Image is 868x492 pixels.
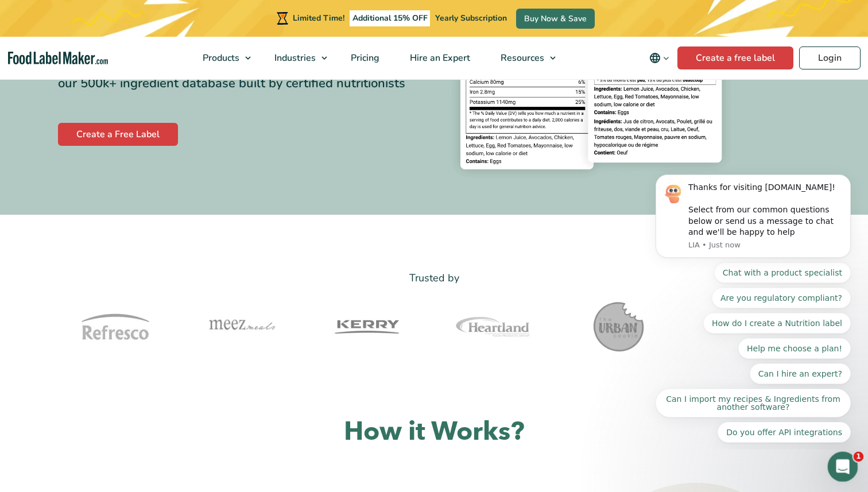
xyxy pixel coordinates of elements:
[58,415,810,449] h2: How it Works?
[347,52,381,64] span: Pricing
[641,47,677,69] button: Change language
[199,52,241,64] span: Products
[58,123,178,146] a: Create a Free Label
[395,37,483,79] a: Hire an Expert
[350,10,431,26] span: Additional 15% OFF
[188,37,257,79] a: Products
[799,47,861,69] a: Login
[271,52,317,64] span: Industries
[58,270,810,286] p: Trusted by
[854,452,864,462] span: 1
[486,37,561,79] a: Resources
[8,52,108,65] a: Food Label Maker homepage
[259,37,333,79] a: Industries
[406,52,471,64] span: Hire an Expert
[638,164,868,450] iframe: Intercom notifications message
[435,13,507,24] span: Yearly Subscription
[828,452,858,482] iframe: Intercom live chat
[497,52,545,64] span: Resources
[336,37,392,79] a: Pricing
[293,13,344,24] span: Limited Time!
[677,47,793,69] a: Create a free label
[516,9,595,29] a: Buy Now & Save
